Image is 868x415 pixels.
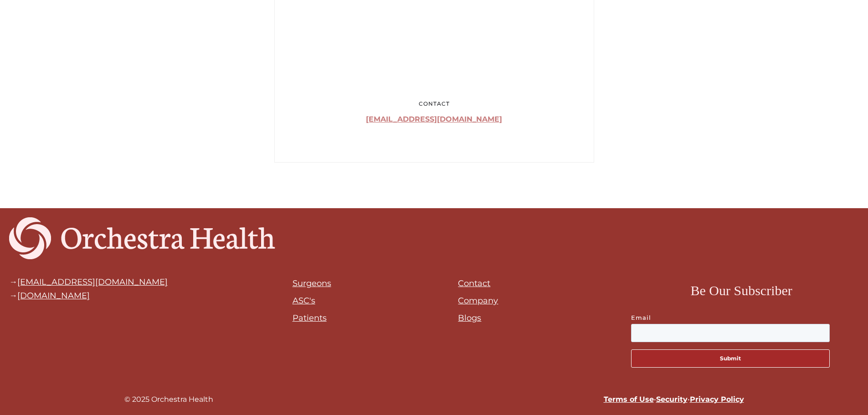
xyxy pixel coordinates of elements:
a: Company [458,296,498,306]
div: → [9,291,168,300]
a: [EMAIL_ADDRESS][DOMAIN_NAME] [366,115,502,123]
button: Submit [631,349,829,368]
a: Contact [458,278,490,288]
a: Patients [293,313,327,323]
a: Surgeons [293,278,331,288]
h3: Be Our Subscriber [690,280,792,301]
a: Terms of Use [604,395,654,404]
a: Blogs [458,313,481,323]
div: CONTACT [298,99,571,108]
a: ASC's [293,296,315,306]
a: Security [656,395,688,404]
a: Privacy Policy [690,395,744,404]
label: Email [631,313,852,322]
div: © 2025 Orchestra Health [124,393,213,406]
a: [DOMAIN_NAME] [17,291,90,301]
div: → [9,277,168,287]
a: [EMAIL_ADDRESS][DOMAIN_NAME] [17,277,168,287]
div: • • [439,393,744,406]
